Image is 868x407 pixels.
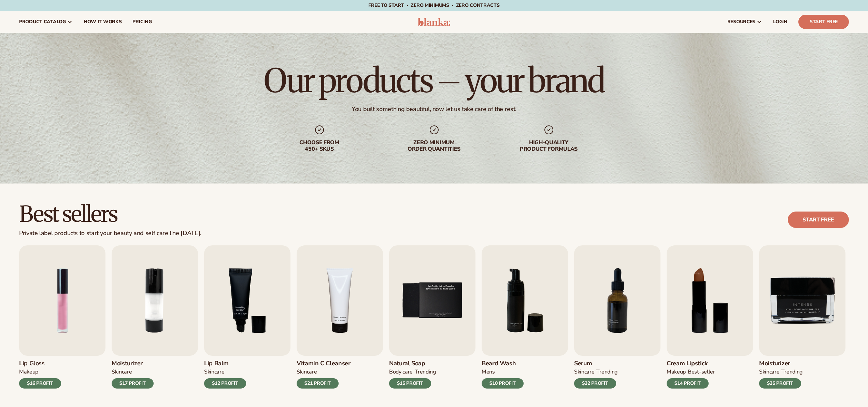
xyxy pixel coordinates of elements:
[773,19,787,25] span: LOGIN
[112,360,154,367] h3: Moisturizer
[596,368,617,376] div: TRENDING
[352,105,516,113] div: You built something beautiful, now let us take care of the rest.
[688,368,715,376] div: BEST-SELLER
[482,368,495,376] div: mens
[727,19,755,25] span: resources
[112,245,198,389] a: Moisturizing lotion. Moisturizer SKINCARE $17 PROFIT
[759,368,779,376] div: SKINCARE
[112,378,154,389] div: $17 PROFIT
[204,245,290,389] a: Smoothing lip balm. Lip Balm SKINCARE $12 PROFIT
[418,18,450,26] img: logo
[482,378,524,389] div: $10 PROFIT
[84,19,122,25] span: How It Works
[19,230,201,237] div: Private label products to start your beauty and self care line [DATE].
[667,245,753,389] a: Luxury cream lipstick. Cream Lipstick MAKEUP BEST-SELLER $14 PROFIT
[264,64,604,97] h1: Our products – your brand
[574,360,617,367] h3: Serum
[389,378,431,389] div: $15 PROFIT
[19,378,61,389] div: $16 PROFIT
[505,139,593,152] div: High-quality product formulas
[389,245,475,389] a: Nature bar of soap. Natural Soap BODY Care TRENDING $15 PROFIT
[112,368,132,376] div: SKINCARE
[722,11,768,33] a: resources
[390,139,478,152] div: Zero minimum order quantities
[368,2,499,9] span: Free to start · ZERO minimums · ZERO contracts
[132,19,152,25] span: pricing
[297,378,339,389] div: $21 PROFIT
[297,245,383,389] a: Vitamin c cleanser. Vitamin C Cleanser Skincare $21 PROFIT
[759,245,845,389] a: Moisturizer. Moisturizer SKINCARE TRENDING $35 PROFIT
[389,368,413,376] div: BODY Care
[415,368,436,376] div: TRENDING
[389,360,436,367] h3: Natural Soap
[482,360,524,367] h3: Beard Wash
[14,11,78,33] a: product catalog
[788,212,849,228] a: Start free
[78,11,127,33] a: How It Works
[127,11,157,33] a: pricing
[667,360,715,367] h3: Cream Lipstick
[574,378,616,389] div: $32 PROFIT
[19,203,201,226] h2: Best sellers
[768,11,793,33] a: LOGIN
[667,378,709,389] div: $14 PROFIT
[276,139,363,152] div: Choose from 450+ Skus
[798,15,849,29] a: Start Free
[204,378,246,389] div: $12 PROFIT
[204,368,224,376] div: SKINCARE
[19,368,38,376] div: MAKEUP
[482,245,568,389] a: Foaming beard wash. Beard Wash mens $10 PROFIT
[667,368,686,376] div: MAKEUP
[19,360,61,367] h3: Lip Gloss
[574,245,660,389] a: Collagen and retinol serum. Serum SKINCARE TRENDING $32 PROFIT
[297,360,351,367] h3: Vitamin C Cleanser
[781,368,802,376] div: TRENDING
[759,360,802,367] h3: Moisturizer
[297,368,317,376] div: Skincare
[759,378,801,389] div: $35 PROFIT
[19,245,105,389] a: Pink lip gloss. Lip Gloss MAKEUP $16 PROFIT
[19,19,66,25] span: product catalog
[204,360,246,367] h3: Lip Balm
[574,368,594,376] div: SKINCARE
